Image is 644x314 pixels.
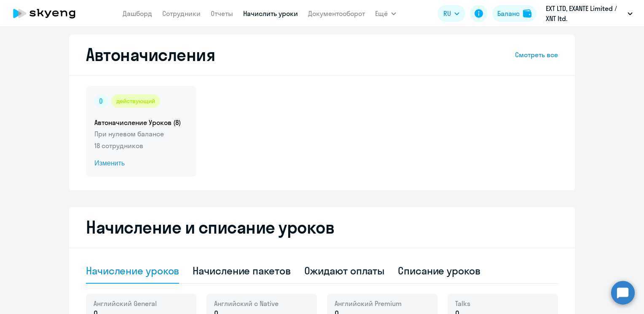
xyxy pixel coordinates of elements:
span: Изменить [94,158,188,168]
button: EXT LTD, ‎EXANTE Limited / XNT ltd. [542,3,637,24]
h2: Начисление и списание уроков [86,217,558,237]
div: Баланс [497,8,520,19]
div: Начисление уроков [86,264,179,277]
a: Дашборд [123,9,152,18]
img: balance [523,9,531,18]
a: Документооборот [308,9,365,18]
div: Ожидают оплаты [304,264,385,277]
button: Ещё [375,5,396,22]
div: действующий [111,94,160,108]
div: Списание уроков [398,264,480,277]
button: RU [437,5,465,22]
span: Ещё [375,8,388,19]
h2: Автоначисления [86,45,215,65]
span: RU [443,8,451,19]
button: Балансbalance [492,5,537,22]
span: Английский General [94,299,157,308]
span: Английский с Native [214,299,279,308]
a: Сотрудники [162,9,201,18]
span: Talks [455,299,470,308]
h5: Автоначисление Уроков (8) [94,118,188,127]
p: При нулевом балансе [94,129,188,139]
div: Начисление пакетов [193,264,290,277]
p: 18 сотрудников [94,141,188,151]
a: Отчеты [211,9,233,18]
p: EXT LTD, ‎EXANTE Limited / XNT ltd. [546,3,624,24]
a: Начислить уроки [243,9,298,18]
a: Смотреть все [515,50,558,60]
span: Английский Premium [335,299,402,308]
